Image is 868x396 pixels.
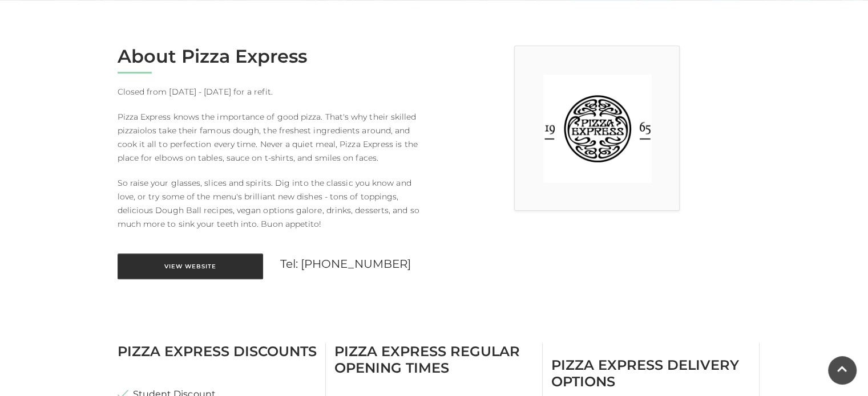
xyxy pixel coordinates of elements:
[551,357,750,390] h3: Pizza Express Delivery Options
[280,257,411,271] a: Tel: [PHONE_NUMBER]
[118,110,426,165] p: Pizza Express knows the importance of good pizza. That's why their skilled pizzaiolos take their ...
[118,176,426,231] p: So raise your glasses, slices and spirits. Dig into the classic you know and love, or try some of...
[118,343,317,360] h3: Pizza Express Discounts
[118,85,426,99] p: Closed from [DATE] - [DATE] for a refit.
[334,343,534,376] h3: Pizza Express Regular Opening Times
[118,46,426,67] h2: About Pizza Express
[118,254,263,279] a: View Website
